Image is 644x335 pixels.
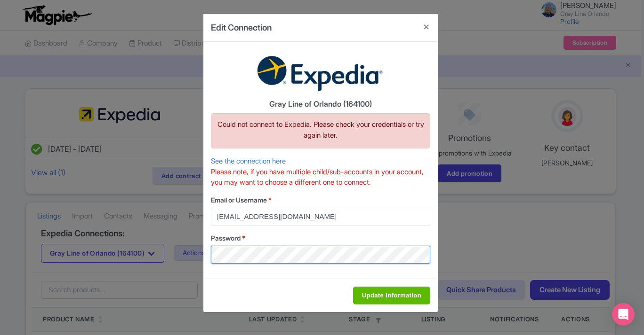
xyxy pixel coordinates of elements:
[415,14,438,40] button: Close
[211,156,286,165] a: See the connection here
[211,196,267,204] span: Email or Username
[612,303,635,326] div: Open Intercom Messenger
[353,287,430,304] input: Update Information
[211,167,430,188] p: Please note, if you have multiple child/sub-accounts in your account, you may want to choose a di...
[250,49,391,96] img: expedia-2bdd49749a153e978cd7d1f433d40fd5.jpg
[217,119,424,140] p: Could not connect to Expedia. Please check your credentials or try again later.
[211,100,430,109] h4: Gray Line of Orlando (164100)
[211,234,241,242] span: Password
[211,21,272,34] h4: Edit Connection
